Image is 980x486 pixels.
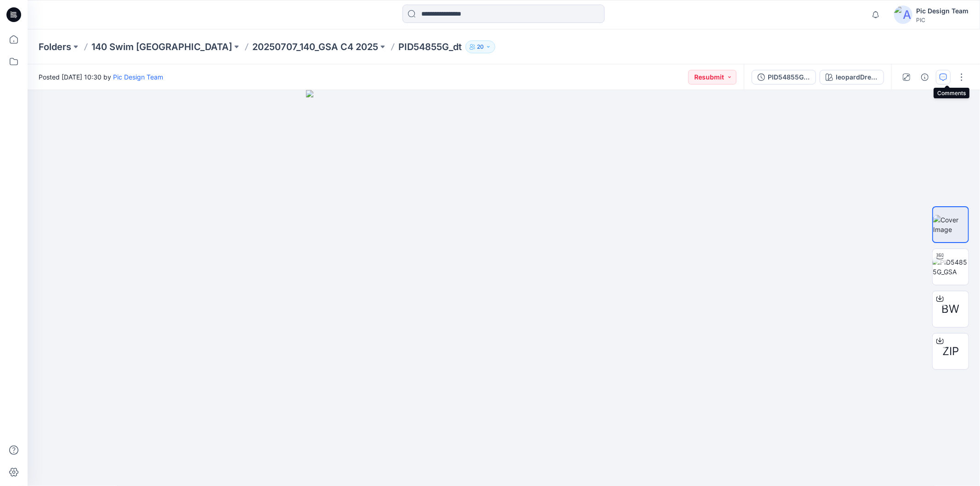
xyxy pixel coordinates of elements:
[39,40,71,53] a: Folders
[942,301,960,317] span: BW
[91,40,232,53] a: 140 Swim [GEOGRAPHIC_DATA]
[477,42,484,52] p: 20
[39,72,163,82] span: Posted [DATE] 10:30 by
[398,40,462,53] p: PID54855G_dt
[752,70,816,85] button: PID54855G_GSA_V2
[113,73,163,81] a: Pic Design Team
[918,70,932,85] button: Details
[768,72,810,82] div: PID54855G_GSA_V2
[916,17,969,23] div: PIC
[933,257,969,277] img: PID54855G_GSA
[465,40,495,53] button: 20
[820,70,884,85] button: leopardDreams
[942,343,959,360] span: ZIP
[836,72,878,82] div: leopardDreams
[252,40,378,53] a: 20250707_140_GSA C4 2025
[894,6,912,24] img: avatar
[916,6,969,17] div: Pic Design Team
[933,215,968,234] img: Cover Image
